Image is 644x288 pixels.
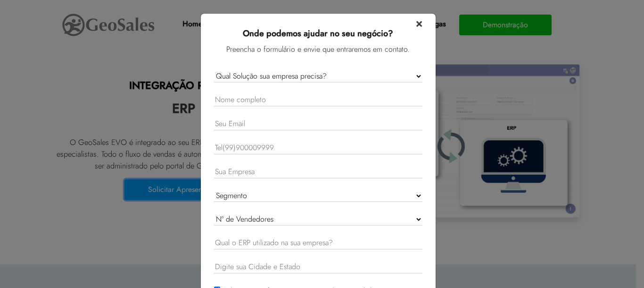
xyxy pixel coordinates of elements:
b: Onde podemos ajudar no seu negócio? [243,27,393,40]
input: Qual o ERP utilizado na sua empresa? [214,237,422,249]
span: × [416,15,422,31]
input: Nome completo [214,94,422,106]
input: Seu Email [214,118,422,130]
input: Tel(99)900009999 [214,142,422,154]
label: Preencha o formulário e envie que entraremos em contato. [226,44,410,55]
input: Sua Empresa [214,166,422,178]
button: Close [416,17,422,29]
input: Digite sua Cidade e Estado [214,261,422,273]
